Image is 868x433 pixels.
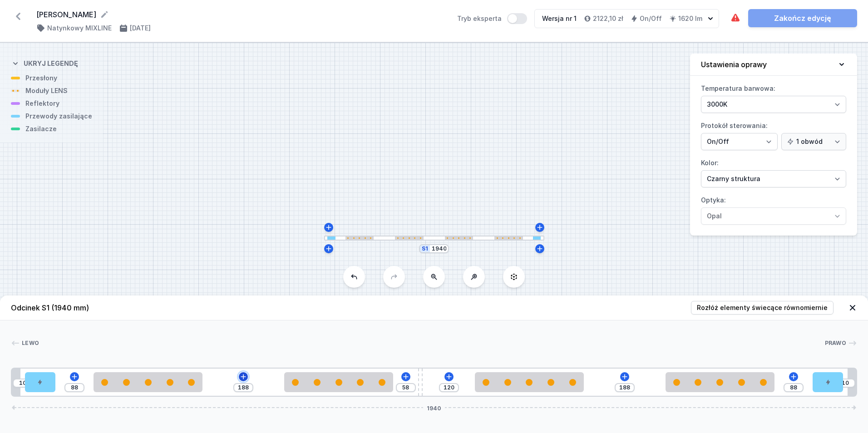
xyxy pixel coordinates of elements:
input: Wymiar [mm] [236,384,251,391]
h4: 2122,10 zł [593,14,623,23]
div: 5 LENS module 250mm 54° [284,372,393,392]
button: Dodaj element [444,372,454,381]
form: [PERSON_NAME] [36,9,446,20]
span: Lewo [22,340,39,347]
button: Tryb eksperta [507,13,527,24]
label: Kolor: [701,156,846,187]
input: Wymiar [mm] [399,384,413,391]
button: Dodaj element [70,372,79,381]
button: Dodaj element [789,372,798,381]
input: Wymiar [mm] [442,384,456,391]
button: Dodaj element [401,372,410,381]
span: 1940 [423,405,445,410]
input: Wymiar [mm] [15,379,30,387]
select: Protokół sterowania: [701,133,778,150]
input: Wymiar [mm] [67,384,82,391]
h4: Ustawienia oprawy [701,59,767,70]
div: 5 LENS module 250mm 54° [475,372,584,392]
select: Temperatura barwowa: [701,96,846,113]
input: Wymiar [mm] [432,245,446,252]
button: Dodaj element [620,372,629,381]
input: Wymiar [mm] [617,384,632,391]
div: 5 LENS module 250mm 54° [94,372,202,392]
h4: Odcinek S1 [11,302,89,313]
span: (1940 mm) [51,303,89,312]
h4: 1620 lm [678,14,702,23]
button: Ukryj legendę [11,52,78,74]
select: Protokół sterowania: [781,133,846,150]
button: Wersja nr 12122,10 złOn/Off1620 lm [534,9,719,28]
button: Dodaj element [239,372,248,381]
label: Optyka: [701,193,846,225]
input: Wymiar [mm] [786,384,801,391]
div: Hole for power supply cable [813,372,843,392]
label: Temperatura barwowa: [701,81,846,113]
div: 5 LENS module 250mm 54° [666,372,774,392]
label: Tryb eksperta [457,13,527,24]
input: Wymiar [mm] [838,379,853,387]
button: Rozłóż elementy świecące równomiernie [691,301,833,315]
h4: On/Off [640,14,662,23]
h4: [DATE] [130,24,151,33]
h4: Natynkowy MIXLINE [47,24,112,33]
label: Protokół sterowania: [701,118,846,150]
h4: Ukryj legendę [24,59,78,68]
span: Prawo [825,340,847,347]
select: Kolor: [701,170,846,187]
div: Wersja nr 1 [542,14,577,23]
div: Hole for power supply cable [25,372,55,392]
button: Ustawienia oprawy [690,54,857,76]
select: Optyka: [701,207,846,225]
span: Rozłóż elementy świecące równomiernie [697,303,828,312]
button: Edytuj nazwę projektu [100,10,109,19]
